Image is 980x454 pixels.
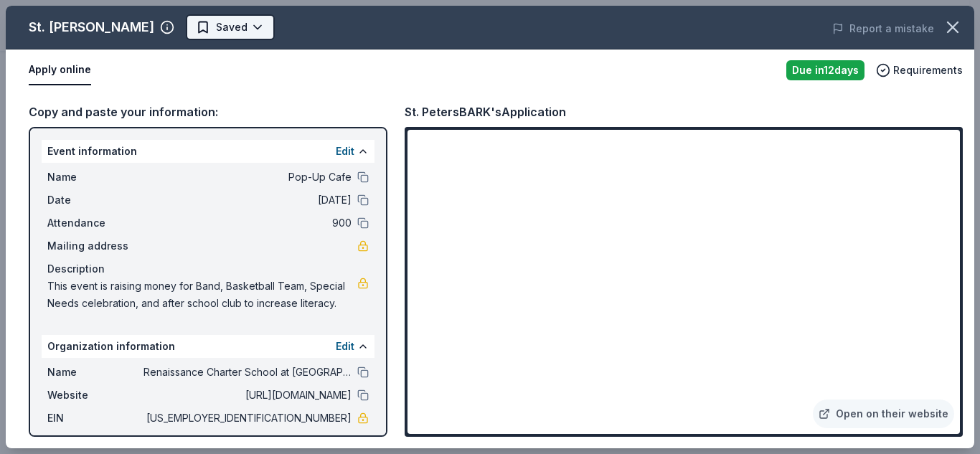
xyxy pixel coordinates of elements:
[143,387,352,404] span: [URL][DOMAIN_NAME]
[186,14,275,40] button: Saved
[143,214,352,232] span: 900
[29,16,154,39] div: St. [PERSON_NAME]
[29,55,91,85] button: Apply online
[336,338,354,355] button: Edit
[893,62,963,79] span: Requirements
[29,103,387,121] div: Copy and paste your information:
[832,20,934,37] button: Report a mistake
[47,432,369,450] div: Mission statement
[47,169,143,186] span: Name
[42,335,374,358] div: Organization information
[47,191,143,209] span: Date
[47,410,143,427] span: EIN
[143,364,352,381] span: Renaissance Charter School at [GEOGRAPHIC_DATA]
[42,140,374,163] div: Event information
[143,191,352,209] span: [DATE]
[813,399,954,428] a: Open on their website
[47,260,369,278] div: Description
[336,143,354,160] button: Edit
[47,237,143,255] span: Mailing address
[876,62,963,79] button: Requirements
[216,19,248,36] span: Saved
[143,410,352,427] span: [US_EMPLOYER_IDENTIFICATION_NUMBER]
[143,169,352,186] span: Pop-Up Cafe
[405,103,566,121] div: St. PetersBARK's Application
[47,387,143,404] span: Website
[47,214,143,232] span: Attendance
[47,278,357,312] span: This event is raising money for Band, Basketball Team, Special Needs celebration, and after schoo...
[47,364,143,381] span: Name
[786,60,864,80] div: Due in 12 days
